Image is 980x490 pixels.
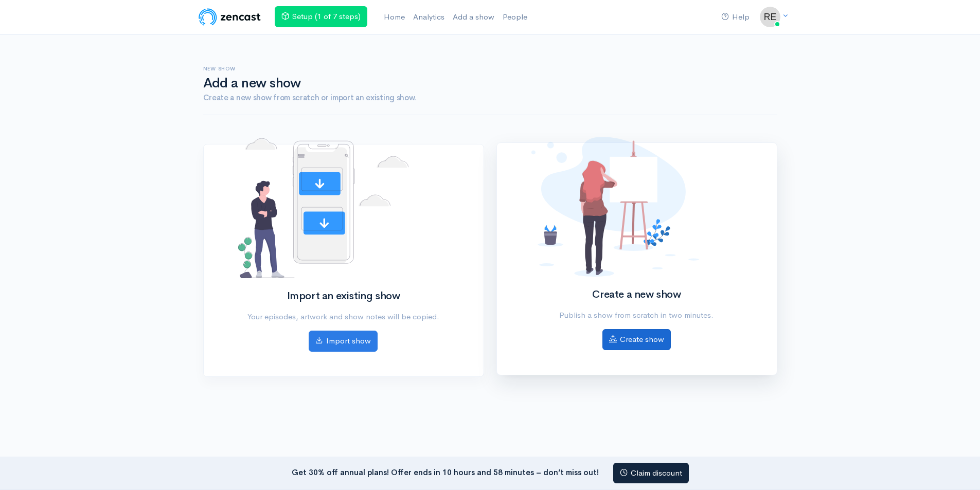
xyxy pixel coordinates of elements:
[613,463,689,484] a: Claim discount
[197,7,262,27] img: ZenCast Logo
[531,310,742,321] p: Publish a show from scratch in two minutes.
[531,289,742,300] h2: Create a new show
[203,94,777,102] h4: Create a new show from scratch or import an existing show.
[380,6,409,28] a: Home
[531,137,699,277] img: No shows added
[203,76,777,91] h1: Add a new show
[717,6,754,28] a: Help
[203,66,777,71] h6: New show
[238,311,449,323] p: Your episodes, artwork and show notes will be copied.
[238,138,409,278] img: No shows added
[498,6,531,28] a: People
[409,6,449,28] a: Analytics
[275,6,367,27] a: Setup (1 of 7 steps)
[760,7,780,27] img: ...
[238,291,449,302] h2: Import an existing show
[309,331,378,352] a: Import show
[292,467,599,477] strong: Get 30% off annual plans! Offer ends in 10 hours and 58 minutes – don’t miss out!
[449,6,498,28] a: Add a show
[602,329,671,350] a: Create show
